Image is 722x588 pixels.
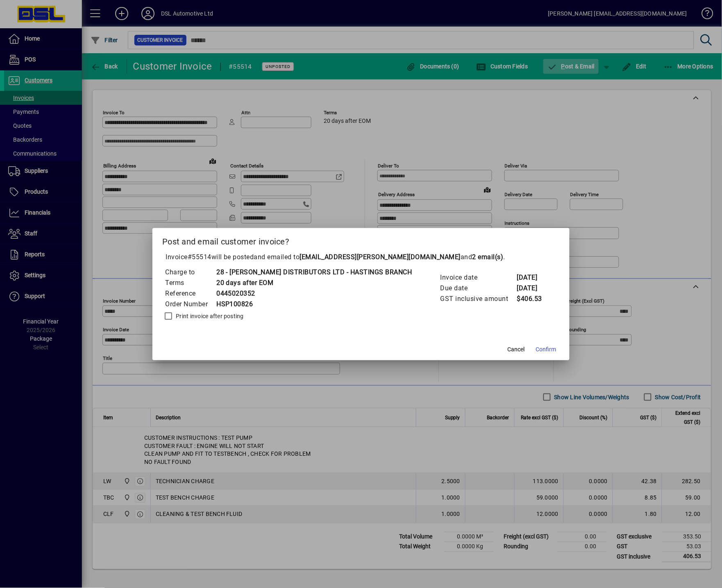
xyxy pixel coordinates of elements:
[216,267,412,278] td: 28 - [PERSON_NAME] DISTRIBUTORS LTD - HASTINGS BRANCH
[517,272,549,283] td: [DATE]
[533,342,560,357] button: Confirm
[216,288,412,299] td: 0445020352
[517,294,549,304] td: $406.53
[461,253,504,261] span: and
[165,278,216,288] td: Terms
[165,299,216,310] td: Order Number
[508,345,525,354] span: Cancel
[188,253,211,261] span: #55514
[300,253,461,261] b: [EMAIL_ADDRESS][PERSON_NAME][DOMAIN_NAME]
[216,278,412,288] td: 20 days after EOM
[254,253,504,261] span: and emailed to
[440,272,517,283] td: Invoice date
[152,228,570,252] h2: Post and email customer invoice?
[517,283,549,294] td: [DATE]
[162,252,560,262] p: Invoice will be posted .
[440,294,517,304] td: GST inclusive amount
[472,253,504,261] b: 2 email(s)
[536,345,556,354] span: Confirm
[440,283,517,294] td: Due date
[165,267,216,278] td: Charge to
[216,299,412,310] td: HSP100826
[174,312,244,320] label: Print invoice after posting
[165,288,216,299] td: Reference
[503,342,529,357] button: Cancel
